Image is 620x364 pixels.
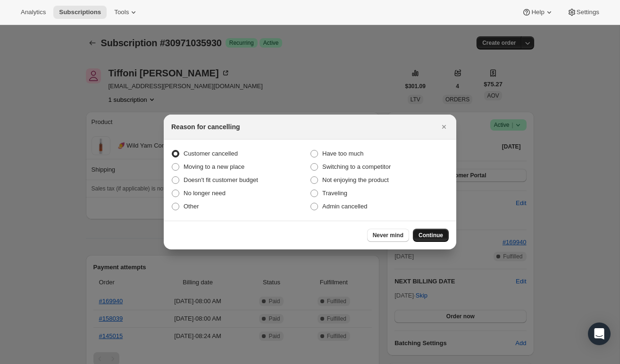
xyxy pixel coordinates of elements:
[184,176,258,183] span: Doesn't fit customer budget
[322,176,389,183] span: Not enjoying the product
[109,6,144,19] button: Tools
[561,6,605,19] button: Settings
[367,229,409,242] button: Never mind
[322,150,363,157] span: Have too much
[588,323,611,345] div: Open Intercom Messenger
[21,8,46,16] span: Analytics
[413,229,449,242] button: Continue
[53,6,107,19] button: Subscriptions
[184,163,244,170] span: Moving to a new place
[373,232,403,239] span: Never mind
[15,6,51,19] button: Analytics
[184,150,238,157] span: Customer cancelled
[531,8,544,16] span: Help
[114,8,129,16] span: Tools
[516,6,559,19] button: Help
[322,190,347,197] span: Traveling
[322,203,367,210] span: Admin cancelled
[184,190,226,197] span: No longer need
[59,8,101,16] span: Subscriptions
[171,122,240,132] h2: Reason for cancelling
[577,8,599,16] span: Settings
[419,232,443,239] span: Continue
[322,163,391,170] span: Switching to a competitor
[437,120,451,133] button: Close
[184,203,199,210] span: Other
